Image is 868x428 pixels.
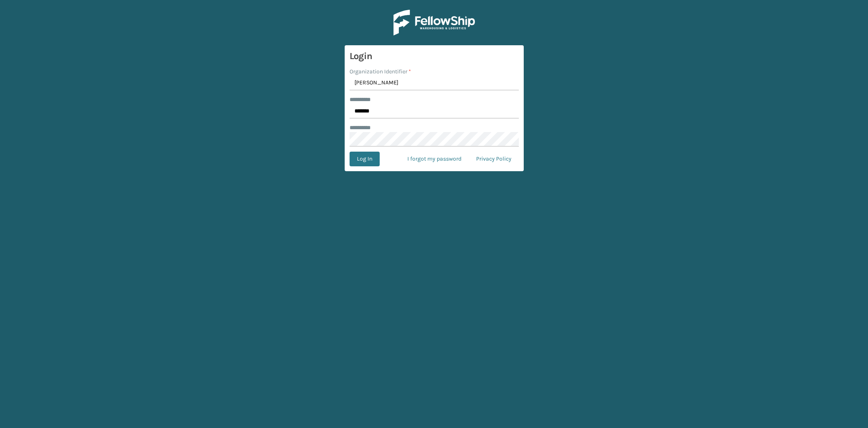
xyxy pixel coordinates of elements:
a: I forgot my password [400,152,469,166]
h3: Login [350,50,519,62]
button: Log In [350,152,380,166]
a: Privacy Policy [469,152,519,166]
img: Logo [394,10,475,35]
label: Organization Identifier [350,67,411,76]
